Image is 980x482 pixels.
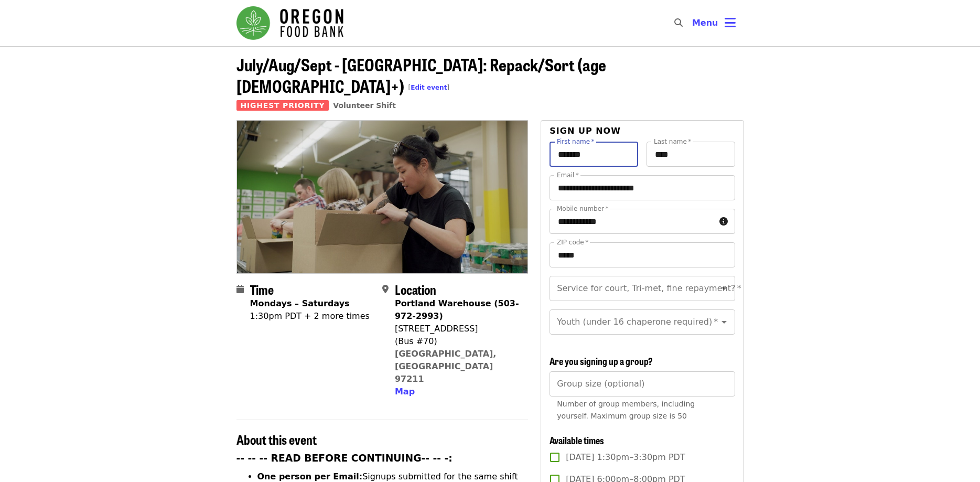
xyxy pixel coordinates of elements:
[550,142,638,167] input: First name
[557,138,595,145] label: First name
[411,84,447,91] a: Edit event
[550,371,735,397] input: [object Object]
[395,298,519,321] strong: Portland Warehouse (503-972-2993)
[550,175,735,200] input: Email
[550,242,735,267] input: ZIP code
[719,217,728,227] i: circle-info icon
[333,101,396,110] a: Volunteer Shift
[236,453,453,464] strong: -- -- -- READ BEFORE CONTINUING-- -- -:
[647,142,735,167] input: Last name
[717,281,731,296] button: Open
[550,126,621,136] span: Sign up now
[557,400,695,420] span: Number of group members, including yourself. Maximum group size is 50
[725,15,736,30] i: bars icon
[408,84,450,91] span: [ ]
[237,121,528,273] img: July/Aug/Sept - Portland: Repack/Sort (age 8+) organized by Oregon Food Bank
[550,433,604,447] span: Available times
[395,387,415,397] span: Map
[236,6,343,40] img: Oregon Food Bank - Home
[557,206,608,212] label: Mobile number
[382,284,389,294] i: map-marker-alt icon
[674,18,683,28] i: search icon
[550,354,653,368] span: Are you signing up a group?
[250,280,274,298] span: Time
[236,100,329,111] span: Highest Priority
[557,239,588,245] label: ZIP code
[654,138,691,145] label: Last name
[236,52,606,98] span: July/Aug/Sept - [GEOGRAPHIC_DATA]: Repack/Sort (age [DEMOGRAPHIC_DATA]+)
[250,298,350,308] strong: Mondays – Saturdays
[717,315,731,329] button: Open
[236,430,317,448] span: About this event
[395,323,520,335] div: [STREET_ADDRESS]
[250,310,370,323] div: 1:30pm PDT + 2 more times
[395,385,415,398] button: Map
[692,18,718,28] span: Menu
[557,172,579,178] label: Email
[550,209,715,234] input: Mobile number
[395,349,497,384] a: [GEOGRAPHIC_DATA], [GEOGRAPHIC_DATA] 97211
[684,10,744,36] button: Toggle account menu
[395,335,520,348] div: (Bus #70)
[395,280,436,298] span: Location
[236,284,244,294] i: calendar icon
[257,472,363,481] strong: One person per Email:
[689,10,697,36] input: Search
[566,451,685,464] span: [DATE] 1:30pm–3:30pm PDT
